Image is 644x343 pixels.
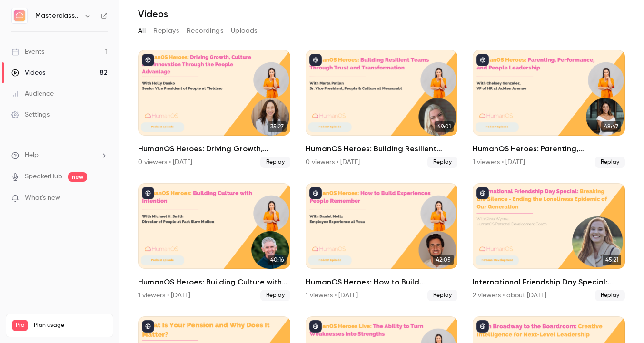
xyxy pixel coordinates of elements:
[473,183,625,301] a: 45:21International Friendship Day Special: Breaking the Silence - Ending the Loneliness Epidemic ...
[433,255,454,265] span: 42:05
[309,54,322,66] button: published
[473,291,546,300] div: 2 viewers • about [DATE]
[473,50,625,168] a: 48:47HumanOS Heroes: Parenting, Performance, and People Leadership1 viewers • [DATE]Replay
[306,291,358,300] div: 1 viewers • [DATE]
[231,23,258,39] button: Uploads
[473,50,625,168] li: HumanOS Heroes: Parenting, Performance, and People Leadership
[11,47,44,57] div: Events
[11,150,108,160] li: help-dropdown-opener
[12,320,28,331] span: Pro
[138,183,290,301] li: HumanOS Heroes: Building Culture with Intention
[138,276,290,288] h2: HumanOS Heroes: Building Culture with Intention
[427,157,457,168] span: Replay
[25,150,39,160] span: Help
[603,255,621,265] span: 45:21
[35,11,80,20] h6: Masterclass Channel
[595,290,625,301] span: Replay
[138,291,190,300] div: 1 viewers • [DATE]
[306,50,458,168] li: HumanOS Heroes: Building Resilient Teams Through Trust and Transformation
[309,187,322,199] button: published
[142,54,154,66] button: published
[473,143,625,155] h2: HumanOS Heroes: Parenting, Performance, and People Leadership
[306,276,458,288] h2: HumanOS Heroes: How to Build Experiences People Remember
[435,121,454,132] span: 49:01
[142,187,154,199] button: published
[260,290,290,301] span: Replay
[138,23,146,39] button: All
[601,121,621,132] span: 48:47
[306,183,458,301] li: HumanOS Heroes: How to Build Experiences People Remember
[595,157,625,168] span: Replay
[476,320,489,333] button: published
[25,172,62,182] a: SpeakerHub
[11,89,54,98] div: Audience
[142,320,154,333] button: published
[306,183,458,301] a: 42:05HumanOS Heroes: How to Build Experiences People Remember1 viewers • [DATE]Replay
[473,183,625,301] li: International Friendship Day Special: Breaking the Silence - Ending the Loneliness Epidemic of Ou...
[306,143,458,155] h2: HumanOS Heroes: Building Resilient Teams Through Trust and Transformation
[153,23,179,39] button: Replays
[427,290,457,301] span: Replay
[34,322,107,329] span: Plan usage
[476,187,489,199] button: published
[309,320,322,333] button: published
[11,68,45,78] div: Videos
[268,121,287,132] span: 35:27
[138,50,290,168] li: HumanOS Heroes: Driving Growth, Culture and Innovation Through the People Advantage
[11,110,50,119] div: Settings
[138,183,290,301] a: 40:16HumanOS Heroes: Building Culture with Intention1 viewers • [DATE]Replay
[473,157,525,167] div: 1 viewers • [DATE]
[25,193,60,203] span: What's new
[476,54,489,66] button: published
[12,8,27,23] img: Masterclass Channel
[68,172,87,182] span: new
[268,255,287,265] span: 40:16
[138,8,168,20] h1: Videos
[138,157,192,167] div: 0 viewers • [DATE]
[138,50,290,168] a: 35:27HumanOS Heroes: Driving Growth, Culture and Innovation Through the People Advantage0 viewers...
[473,276,625,288] h2: International Friendship Day Special: Breaking the Silence - Ending the Loneliness Epidemic of Ou...
[306,50,458,168] a: 49:01HumanOS Heroes: Building Resilient Teams Through Trust and Transformation0 viewers • [DATE]R...
[260,157,290,168] span: Replay
[306,157,360,167] div: 0 viewers • [DATE]
[138,143,290,155] h2: HumanOS Heroes: Driving Growth, Culture and Innovation Through the People Advantage
[96,194,108,203] iframe: Noticeable Trigger
[187,23,223,39] button: Recordings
